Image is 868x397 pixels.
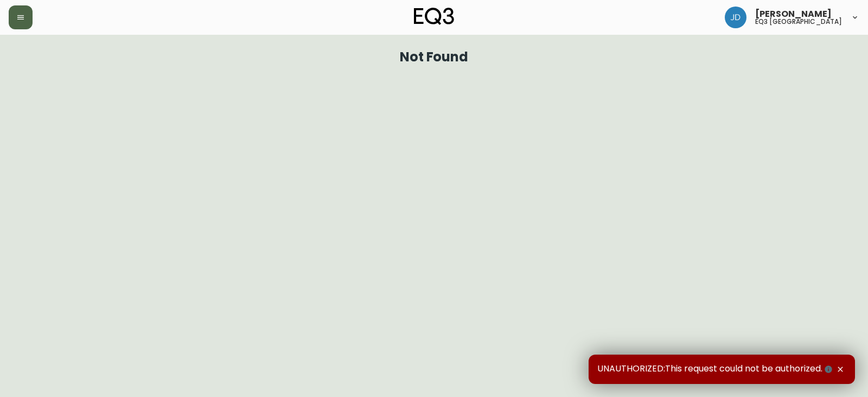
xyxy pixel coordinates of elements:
[597,363,834,375] span: UNAUTHORIZED:This request could not be authorized.
[400,52,469,62] h1: Not Found
[755,18,842,25] h5: eq3 [GEOGRAPHIC_DATA]
[725,7,746,28] img: 7c567ac048721f22e158fd313f7f0981
[755,10,832,18] span: [PERSON_NAME]
[414,8,454,25] img: logo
